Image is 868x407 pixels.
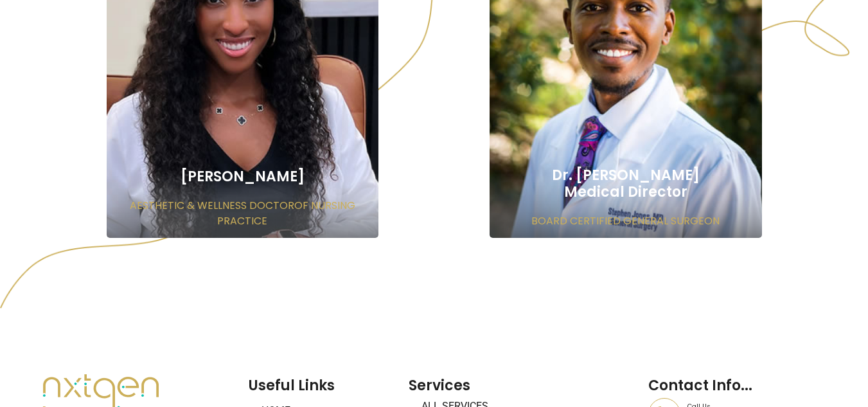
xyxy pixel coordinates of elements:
h2: [PERSON_NAME] [107,168,378,185]
p: AESTHETIC & WELLNESS DOCTOROF NURSING PRACTICE [107,198,378,229]
h2: Useful Links [249,373,396,398]
p: BOARD CERTIFIED GENERAL SURGEON [502,213,748,229]
h2: Dr. [PERSON_NAME] Medical Director [502,167,748,201]
h2: Contact Info... [648,373,828,398]
h2: Services [409,373,636,398]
